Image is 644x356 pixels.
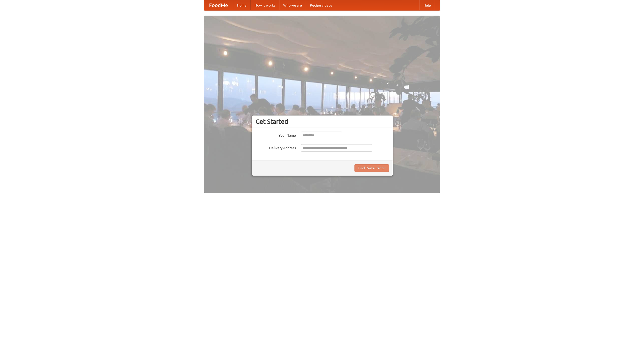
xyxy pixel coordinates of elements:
a: FoodMe [204,0,233,10]
button: Find Restaurants! [354,164,389,172]
label: Your Name [256,132,296,138]
a: Recipe videos [306,0,336,10]
h3: Get Started [256,118,389,125]
a: Help [419,0,435,10]
a: Home [233,0,251,10]
a: Who we are [279,0,306,10]
a: How it works [251,0,279,10]
label: Delivery Address [256,144,296,150]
